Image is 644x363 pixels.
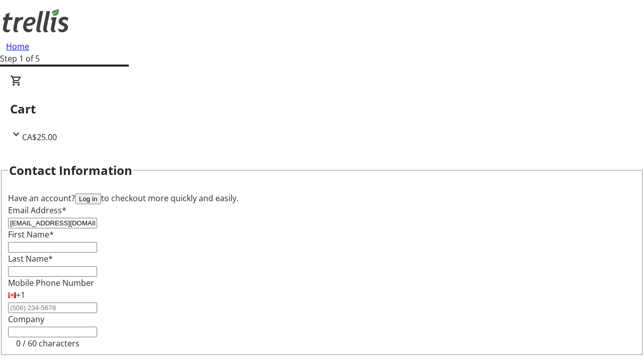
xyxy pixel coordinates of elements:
[8,192,636,204] div: Have an account? to checkout more quickly and easily.
[10,75,634,143] div: CartCA$25.00
[9,161,132,179] h2: Contact Information
[8,205,66,216] label: Email Address*
[8,229,54,240] label: First Name*
[75,194,101,204] button: Log in
[22,132,57,143] span: CA$25.00
[8,314,44,325] label: Company
[8,302,97,313] input: (506) 234-5678
[8,253,53,264] label: Last Name*
[8,277,94,288] label: Mobile Phone Number
[16,338,79,349] tr-character-limit: 0 / 60 characters
[10,100,634,118] h2: Cart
